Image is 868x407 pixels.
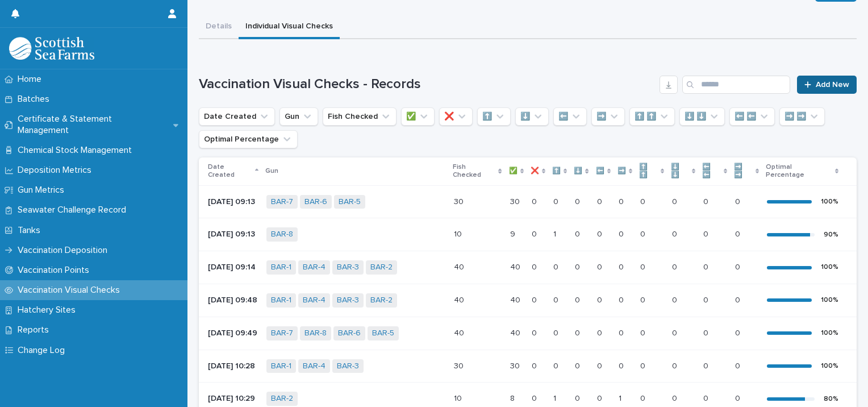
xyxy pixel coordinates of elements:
[271,230,293,239] a: BAR-8
[619,359,626,371] p: 0
[13,94,59,105] p: Batches
[303,362,325,371] a: BAR-4
[208,296,257,305] p: [DATE] 09:48
[824,395,838,403] div: 80 %
[619,392,624,404] p: 1
[531,165,539,177] p: ❌
[682,76,790,94] div: Search
[575,359,582,371] p: 0
[532,260,539,272] p: 0
[575,326,582,338] p: 0
[735,227,742,239] p: 0
[672,260,679,272] p: 0
[575,293,582,305] p: 0
[509,165,518,177] p: ✅
[13,74,51,85] p: Home
[619,227,626,239] p: 0
[199,317,857,350] tr: [DATE] 09:49BAR-7 BAR-8 BAR-6 BAR-5 4040 4040 00 00 00 00 00 00 00 00 00 100%
[734,161,752,182] p: ➡️ ➡️
[454,293,466,305] p: 40
[199,350,857,383] tr: [DATE] 10:28BAR-1 BAR-4 BAR-3 3030 3030 00 00 00 00 00 00 00 00 00 100%
[199,107,275,126] button: Date Created
[597,326,604,338] p: 0
[323,107,397,126] button: Fish Checked
[619,260,626,272] p: 0
[532,195,539,207] p: 0
[640,260,648,272] p: 0
[532,392,539,404] p: 0
[640,326,648,338] p: 0
[672,195,679,207] p: 0
[337,263,359,272] a: BAR-3
[304,329,327,338] a: BAR-8
[370,263,393,272] a: BAR-2
[304,197,327,207] a: BAR-6
[824,231,838,239] div: 90 %
[279,107,318,126] button: Gun
[597,227,604,239] p: 0
[735,293,742,305] p: 0
[735,326,742,338] p: 0
[372,329,394,338] a: BAR-5
[515,107,549,126] button: ⬇️
[271,394,293,404] a: BAR-2
[271,197,293,207] a: BAR-7
[208,329,257,338] p: [DATE] 09:49
[13,305,85,315] p: Hatchery Sites
[640,227,648,239] p: 0
[271,329,293,338] a: BAR-7
[239,15,340,39] button: Individual Visual Checks
[575,227,582,239] p: 0
[597,359,604,371] p: 0
[303,263,325,272] a: BAR-4
[199,251,857,284] tr: [DATE] 09:14BAR-1 BAR-4 BAR-3 BAR-2 4040 4040 00 00 00 00 00 00 00 00 00 100%
[672,359,679,371] p: 0
[729,107,775,126] button: ⬅️ ⬅️
[574,165,582,177] p: ⬇️
[454,359,466,371] p: 30
[821,263,838,271] div: 100 %
[199,76,655,93] h1: Vaccination Visual Checks - Records
[679,107,725,126] button: ⬇️ ⬇️
[735,392,742,404] p: 0
[617,165,626,177] p: ➡️
[13,285,129,296] p: Vaccination Visual Checks
[13,325,58,335] p: Reports
[271,296,291,305] a: BAR-1
[553,392,558,404] p: 1
[640,195,648,207] p: 0
[271,263,291,272] a: BAR-1
[208,394,257,404] p: [DATE] 10:29
[13,265,98,276] p: Vaccination Points
[271,362,291,371] a: BAR-1
[265,165,278,177] p: Gun
[671,161,689,182] p: ⬇️ ⬇️
[702,161,720,182] p: ⬅️ ⬅️
[553,227,558,239] p: 1
[510,227,518,239] p: 9
[510,392,517,404] p: 8
[199,130,298,148] button: Optimal Percentage
[208,230,257,239] p: [DATE] 09:13
[453,161,495,182] p: Fish Checked
[337,362,359,371] a: BAR-3
[575,392,582,404] p: 0
[597,293,604,305] p: 0
[797,76,857,94] a: Add New
[510,359,522,371] p: 30
[553,359,561,371] p: 0
[640,359,648,371] p: 0
[454,392,464,404] p: 10
[639,161,657,182] p: ⬆️ ⬆️
[13,145,141,156] p: Chemical Stock Management
[672,326,679,338] p: 0
[821,296,838,304] div: 100 %
[575,260,582,272] p: 0
[208,161,252,182] p: Date Created
[703,227,711,239] p: 0
[766,161,832,182] p: Optimal Percentage
[338,329,361,338] a: BAR-6
[532,293,539,305] p: 0
[629,107,675,126] button: ⬆️ ⬆️
[510,260,523,272] p: 40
